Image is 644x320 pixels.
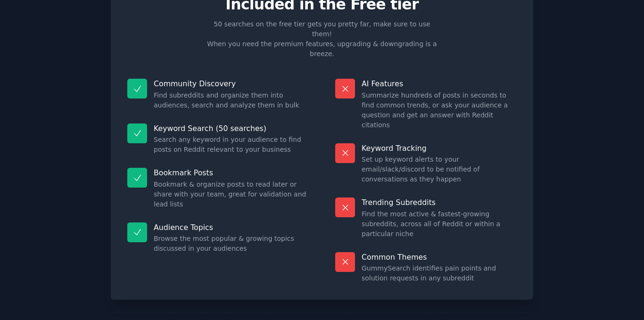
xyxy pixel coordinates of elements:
dd: Find the most active & fastest-growing subreddits, across all of Reddit or within a particular niche [362,209,517,239]
p: Keyword Search (50 searches) [154,123,309,133]
dd: Summarize hundreds of posts in seconds to find common trends, or ask your audience a question and... [362,90,517,130]
p: Common Themes [362,252,517,262]
p: Community Discovery [154,79,309,89]
dd: Find subreddits and organize them into audiences, search and analyze them in bulk [154,90,309,110]
p: Audience Topics [154,222,309,232]
p: Keyword Tracking [362,143,517,153]
dd: Bookmark & organize posts to read later or share with your team, great for validation and lead lists [154,180,309,209]
dd: Browse the most popular & growing topics discussed in your audiences [154,234,309,254]
p: AI Features [362,79,517,89]
p: Bookmark Posts [154,168,309,178]
dd: Set up keyword alerts to your email/slack/discord to be notified of conversations as they happen [362,155,517,184]
dd: Search any keyword in your audience to find posts on Reddit relevant to your business [154,135,309,155]
dd: GummySearch identifies pain points and solution requests in any subreddit [362,263,517,283]
p: Trending Subreddits [362,197,517,207]
p: 50 searches on the free tier gets you pretty far, make sure to use them! When you need the premiu... [203,19,441,59]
